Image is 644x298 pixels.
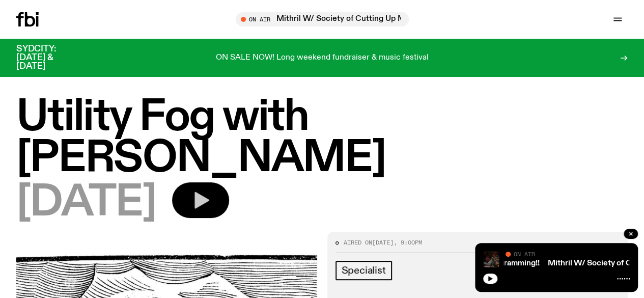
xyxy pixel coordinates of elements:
[344,238,372,247] span: Aired on
[514,251,535,257] span: On Air
[394,238,422,247] span: , 9:00pm
[16,45,81,71] h3: SYDCITY: [DATE] & [DATE]
[216,53,429,63] p: ON SALE NOW! Long weekend fundraiser & music festival
[335,261,392,280] a: Specialist
[16,97,628,179] h1: Utility Fog with [PERSON_NAME]
[16,182,156,224] span: [DATE]
[284,259,540,267] a: Mithril W/ Society of Cutting Up Men (S.C.U.M) - Guest Programming!!
[236,12,409,26] button: On AirMithril W/ Society of Cutting Up Men (S.C.U.M) - Guest Programming!!
[342,265,386,276] span: Specialist
[372,238,394,247] span: [DATE]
